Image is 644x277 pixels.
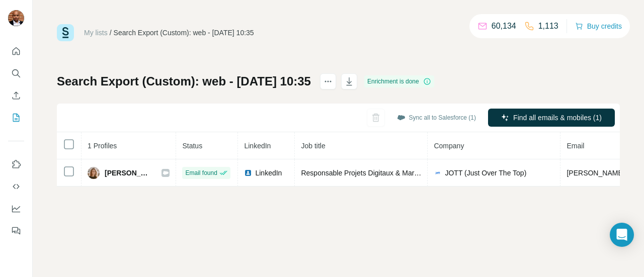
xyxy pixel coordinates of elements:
[84,29,108,37] a: My lists
[434,169,442,177] img: company-logo
[255,168,282,178] span: LinkedIn
[88,167,100,179] img: Avatar
[301,169,444,177] span: Responsable Projets Digitaux & Marketplaces
[114,28,254,38] div: Search Export (Custom): web - [DATE] 10:35
[8,86,24,105] button: Enrich CSV
[610,223,634,247] div: Open Intercom Messenger
[8,64,24,82] button: Search
[445,168,526,178] span: JOTT (Just Over The Top)
[488,109,615,127] button: Find all emails & mobiles (1)
[8,222,24,240] button: Feedback
[434,142,464,150] span: Company
[8,42,24,60] button: Quick start
[8,200,24,218] button: Dashboard
[8,109,24,127] button: My lists
[513,113,602,123] span: Find all emails & mobiles (1)
[88,142,117,150] span: 1 Profiles
[8,177,24,196] button: Use Surfe API
[8,10,24,26] img: Avatar
[8,155,24,173] button: Use Surfe on LinkedIn
[320,73,336,89] button: actions
[364,75,434,87] div: Enrichment is done
[390,110,483,125] button: Sync all to Salesforce (1)
[492,20,516,32] p: 60,134
[538,20,558,32] p: 1,113
[185,168,217,177] span: Email found
[575,19,622,33] button: Buy credits
[301,142,325,150] span: Job title
[57,24,74,41] img: Surfe Logo
[57,73,311,89] h1: Search Export (Custom): web - [DATE] 10:35
[110,28,112,38] li: /
[182,142,202,150] span: Status
[244,169,252,177] img: LinkedIn logo
[567,142,584,150] span: Email
[105,168,151,178] span: [PERSON_NAME]
[244,142,271,150] span: LinkedIn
